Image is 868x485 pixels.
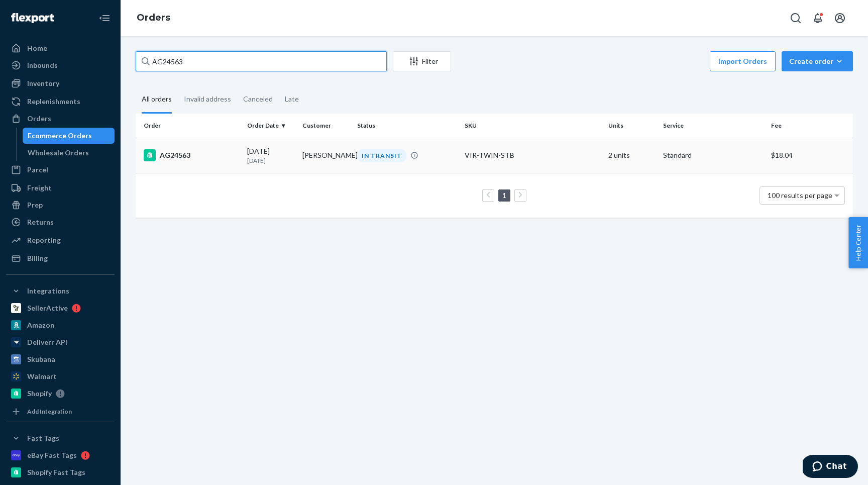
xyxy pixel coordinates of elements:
[27,96,80,107] div: Replenishments
[353,114,461,138] th: Status
[27,235,61,245] div: Reporting
[6,75,115,91] a: Inventory
[6,197,115,213] a: Prep
[6,385,115,402] a: Shopify
[129,4,178,33] ol: breadcrumbs
[6,300,115,316] a: SellerActive
[6,334,115,350] a: Deliverr API
[6,250,115,266] a: Billing
[27,337,67,347] div: Deliverr API
[710,51,776,71] button: Import Orders
[393,51,451,71] button: Filter
[298,138,353,173] td: [PERSON_NAME]
[27,253,48,263] div: Billing
[27,433,59,443] div: Fast Tags
[27,43,47,53] div: Home
[6,283,115,299] button: Integrations
[11,13,54,23] img: Flexport logo
[23,128,115,144] a: Ecommerce Orders
[803,455,858,480] iframe: Opens a widget where you can chat to one of our agents
[767,114,853,138] th: Fee
[27,450,77,460] div: eBay Fast Tags
[768,191,832,200] span: 100 results per page
[393,56,451,66] div: Filter
[142,86,172,114] div: All orders
[27,165,48,175] div: Parcel
[27,303,68,313] div: SellerActive
[27,320,54,330] div: Amazon
[659,114,767,138] th: Service
[6,430,115,446] button: Fast Tags
[6,180,115,196] a: Freight
[27,114,51,124] div: Orders
[184,86,231,112] div: Invalid address
[789,56,845,66] div: Create order
[247,156,294,165] p: [DATE]
[6,111,115,127] a: Orders
[808,8,828,28] button: Open notifications
[285,86,299,112] div: Late
[94,8,115,28] button: Close Navigation
[786,8,806,28] button: Open Search Box
[27,60,58,70] div: Inbounds
[6,447,115,463] a: eBay Fast Tags
[23,145,115,161] a: Wholesale Orders
[136,51,387,71] input: Search orders
[28,148,89,158] div: Wholesale Orders
[6,351,115,367] a: Skubana
[465,150,600,160] div: VIR-TWIN-STB
[830,8,850,28] button: Open account menu
[6,40,115,56] a: Home
[243,114,298,138] th: Order Date
[6,214,115,230] a: Returns
[6,464,115,480] a: Shopify Fast Tags
[6,93,115,110] a: Replenishments
[27,354,55,364] div: Skubana
[27,467,85,477] div: Shopify Fast Tags
[767,138,853,173] td: $18.04
[137,12,170,23] a: Orders
[6,232,115,248] a: Reporting
[27,200,43,210] div: Prep
[6,162,115,178] a: Parcel
[302,121,349,130] div: Customer
[243,86,273,112] div: Canceled
[357,149,406,162] div: IN TRANSIT
[6,368,115,384] a: Walmart
[27,407,72,416] div: Add Integration
[604,114,660,138] th: Units
[247,146,294,165] div: [DATE]
[28,131,92,141] div: Ecommerce Orders
[6,317,115,333] a: Amazon
[848,217,868,268] button: Help Center
[6,406,115,418] a: Add Integration
[27,183,52,193] div: Freight
[461,114,604,138] th: SKU
[27,389,52,399] div: Shopify
[27,217,54,227] div: Returns
[27,78,59,88] div: Inventory
[27,371,57,381] div: Walmart
[500,191,508,200] a: Page 1 is your current page
[136,114,243,138] th: Order
[663,150,763,160] p: Standard
[782,51,853,71] button: Create order
[6,57,115,73] a: Inbounds
[144,149,239,161] div: AG24563
[604,138,660,173] td: 2 units
[27,286,69,296] div: Integrations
